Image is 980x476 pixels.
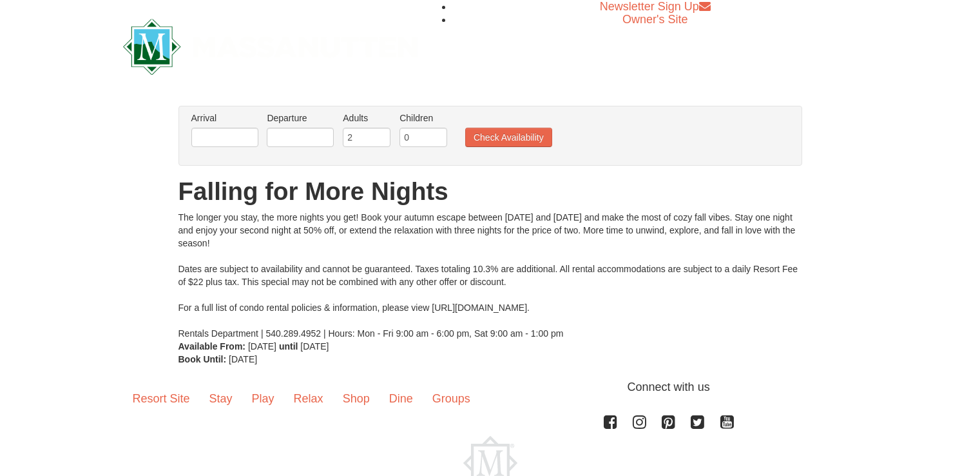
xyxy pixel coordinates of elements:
[248,341,276,352] span: [DATE]
[267,112,334,124] label: Departure
[465,128,552,147] button: Check Availability
[622,13,687,26] a: Owner's Site
[229,354,257,364] span: [DATE]
[399,112,447,124] label: Children
[200,379,242,419] a: Stay
[191,112,258,124] label: Arrival
[279,341,298,352] strong: until
[123,30,418,60] a: Massanutten Resort
[178,341,246,352] strong: Available From:
[123,379,200,419] a: Resort Site
[380,379,423,419] a: Dine
[284,379,333,419] a: Relax
[178,354,227,364] strong: Book Until:
[423,379,480,419] a: Groups
[123,19,418,75] img: Massanutten Resort Logo
[178,179,802,204] h1: Falling for More Nights
[242,379,284,419] a: Play
[178,211,802,340] div: The longer you stay, the more nights you get! Book your autumn escape between [DATE] and [DATE] a...
[333,379,380,419] a: Shop
[300,341,329,352] span: [DATE]
[343,112,390,124] label: Adults
[123,379,858,396] p: Connect with us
